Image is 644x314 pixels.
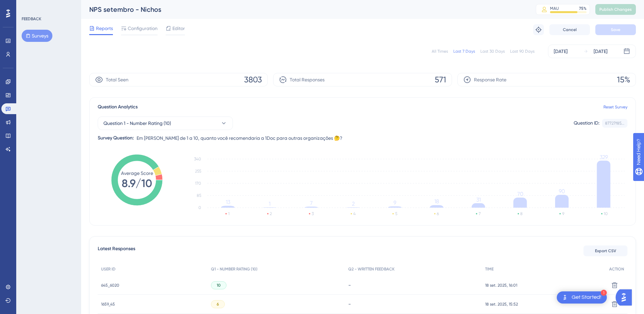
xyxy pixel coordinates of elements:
[520,211,523,216] text: 8
[197,193,201,198] tspan: 85
[616,287,636,308] iframe: UserGuiding AI Assistant Launcher
[572,294,601,301] div: Get Started!
[600,154,608,160] tspan: 329
[226,199,230,205] tspan: 13
[195,169,201,174] tspan: 255
[269,201,270,207] tspan: 1
[510,49,534,54] div: Last 90 Days
[562,211,564,216] text: 9
[172,24,185,32] span: Editor
[121,171,153,176] tspan: Average Score
[549,24,590,35] button: Cancel
[617,74,630,85] span: 15%
[217,283,221,288] span: 10
[595,248,616,254] span: Export CSV
[103,119,171,127] span: Question 1 - Number Rating (10)
[217,302,219,307] span: 6
[348,301,478,307] div: -
[557,291,607,304] div: Open Get Started! checklist, remaining modules: 1
[595,24,636,35] button: Save
[312,211,314,216] text: 3
[270,211,272,216] text: 2
[310,200,313,206] tspan: 7
[480,49,505,54] div: Last 30 Days
[352,201,355,207] tspan: 2
[559,188,565,194] tspan: 90
[599,7,632,12] span: Publish Changes
[432,49,448,54] div: All Times
[434,198,439,205] tspan: 18
[479,211,481,216] text: 7
[98,245,135,257] span: Latest Responses
[22,16,41,22] div: FEEDBACK
[348,266,395,272] span: Q2 - WRITTEN FEEDBACK
[550,6,559,11] div: MAU
[122,177,152,190] tspan: 8.9/10
[290,76,325,84] span: Total Responses
[437,211,439,216] text: 6
[98,116,233,130] button: Question 1 - Number Rating (10)
[595,4,636,15] button: Publish Changes
[594,47,607,55] div: [DATE]
[244,74,262,85] span: 3803
[353,211,356,216] text: 4
[89,5,519,14] div: NPS setembro - Nichos
[198,205,201,210] tspan: 0
[474,76,506,84] span: Response Rate
[96,24,113,32] span: Reports
[485,283,517,288] span: 18 set. 2025, 16:01
[601,290,607,296] div: 1
[435,74,446,85] span: 571
[348,282,478,288] div: -
[563,27,577,32] span: Cancel
[603,104,627,110] a: Reset Survey
[101,266,116,272] span: USER ID
[195,181,201,186] tspan: 170
[611,27,620,32] span: Save
[128,24,158,32] span: Configuration
[583,245,627,256] button: Export CSV
[395,211,397,216] text: 5
[101,302,115,307] span: 1659_45
[228,211,230,216] text: 1
[16,2,42,10] span: Need Help?
[98,134,134,142] div: Survey Question:
[106,76,128,84] span: Total Seen
[98,103,138,111] span: Question Analytics
[605,121,624,126] div: 87727f85...
[137,134,342,142] span: Em [PERSON_NAME] de 1 a 10, quanto você recomendaria a 1Doc para outras organizações 🤔?
[453,49,475,54] div: Last 7 Days
[22,30,52,42] button: Surveys
[101,283,119,288] span: 645_6020
[561,293,569,302] img: launcher-image-alternative-text
[194,157,201,161] tspan: 340
[485,266,494,272] span: TIME
[554,47,568,55] div: [DATE]
[609,266,624,272] span: ACTION
[211,266,258,272] span: Q1 - NUMBER RATING (10)
[476,197,481,203] tspan: 31
[574,119,599,128] div: Question ID:
[393,200,396,206] tspan: 9
[517,191,523,197] tspan: 70
[604,211,608,216] text: 10
[485,302,518,307] span: 18 set. 2025, 15:52
[579,6,587,11] div: 75 %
